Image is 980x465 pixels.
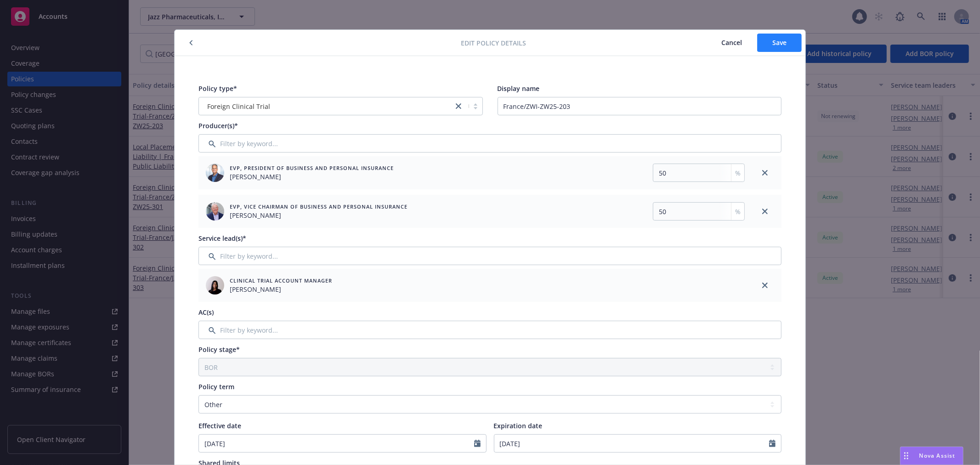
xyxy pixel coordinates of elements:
[198,321,782,339] input: Filter by keyword...
[772,38,787,47] span: Save
[474,440,481,447] svg: Calendar
[706,34,757,52] button: Cancel
[198,247,782,265] input: Filter by keyword...
[759,206,770,217] a: close
[198,134,782,153] input: Filter by keyword...
[198,308,214,317] span: AC(s)
[230,203,408,210] span: EVP, Vice Chairman of Business and Personal Insurance
[901,447,912,465] div: Drag to move
[759,167,770,178] a: close
[735,207,741,216] span: %
[769,440,776,447] svg: Calendar
[198,382,234,391] span: Policy term
[453,101,464,112] a: close
[230,277,332,284] span: Clinical Trial Account Manager
[759,280,770,291] a: close
[199,435,474,452] input: MM/DD/YYYY
[230,164,394,172] span: EVP, President of Business and Personal Insurance
[461,38,527,48] span: Edit policy details
[919,452,956,459] span: Nova Assist
[735,168,741,178] span: %
[206,276,224,295] img: employee photo
[198,84,237,93] span: Policy type*
[198,234,246,243] span: Service lead(s)*
[198,421,241,430] span: Effective date
[198,345,240,354] span: Policy stage*
[206,164,224,182] img: employee photo
[900,447,963,465] button: Nova Assist
[198,121,238,130] span: Producer(s)*
[230,284,332,294] span: [PERSON_NAME]
[494,421,543,430] span: Expiration date
[230,172,394,181] span: [PERSON_NAME]
[721,38,742,47] span: Cancel
[204,102,448,111] span: Foreign Clinical Trial
[494,435,770,452] input: MM/DD/YYYY
[498,84,540,93] span: Display name
[206,202,224,221] img: employee photo
[230,210,408,220] span: [PERSON_NAME]
[207,102,270,111] span: Foreign Clinical Trial
[757,34,802,52] button: Save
